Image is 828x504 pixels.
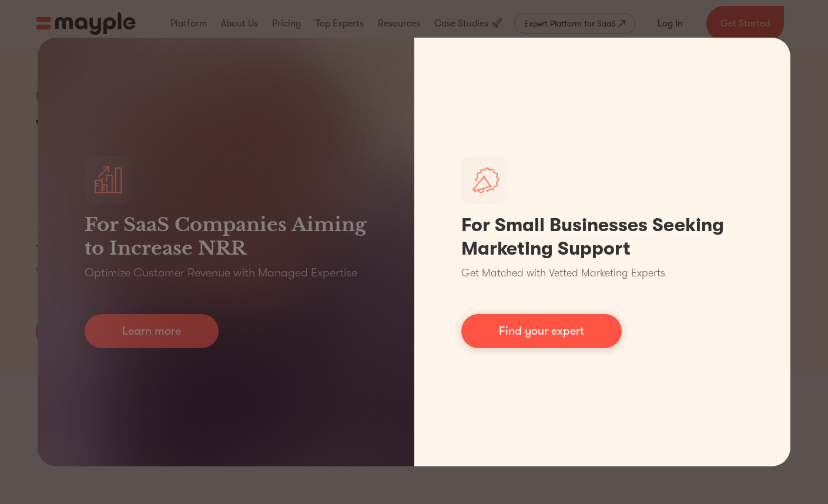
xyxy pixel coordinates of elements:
h1: For Small Businesses Seeking Marketing Support [461,213,744,261]
p: Get Matched with Vetted Marketing Experts [461,265,665,281]
a: Learn more [85,314,219,348]
p: Optimize Customer Revenue with Managed Expertise [85,265,357,281]
a: Find your expert [461,314,622,348]
h3: For SaaS Companies Aiming to Increase NRR [85,213,367,260]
